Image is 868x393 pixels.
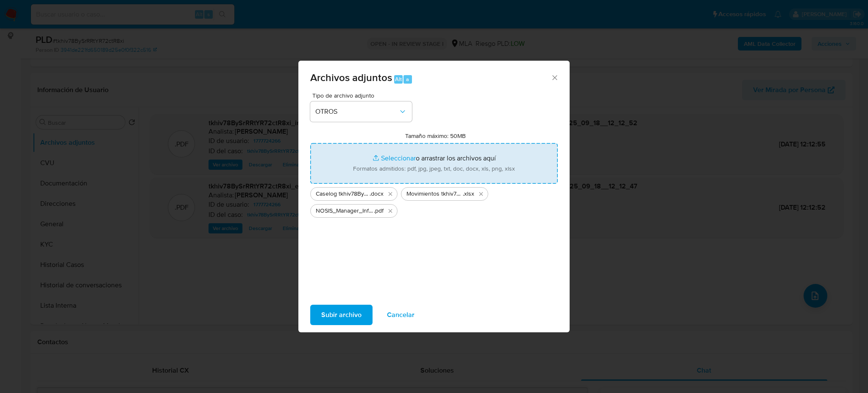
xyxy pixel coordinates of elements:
ul: Archivos seleccionados [310,184,558,218]
button: OTROS [310,101,412,122]
button: Eliminar Caselog tkhiv78BySrRRtYR72ctR8xi_2025_08_18_20_14_27.docx [385,189,395,199]
span: NOSIS_Manager_InformeIndividual_20373085228_654932_20250825112050 [316,207,374,215]
button: Subir archivo [310,305,373,325]
span: .pdf [374,207,384,215]
span: Caselog tkhiv78BySrRRtYR72ctR8xi_2025_08_18_20_14_27 [316,190,370,198]
button: Eliminar Movimientos tkhiv78BySrRRtYR72ctR8xi.xlsx [476,189,486,199]
span: Cancelar [387,306,415,324]
span: Tipo de archivo adjunto [312,93,414,98]
span: a [406,75,409,83]
span: .xlsx [463,190,474,198]
span: Alt [395,75,402,83]
button: Eliminar NOSIS_Manager_InformeIndividual_20373085228_654932_20250825112050.pdf [385,206,395,216]
label: Tamaño máximo: 50MB [405,132,466,140]
span: Movimientos tkhiv78BySrRRtYR72ctR8xi [406,190,463,198]
button: Cerrar [551,73,558,81]
button: Cancelar [376,305,426,325]
span: Archivos adjuntos [310,70,392,85]
span: OTROS [315,107,398,116]
span: Subir archivo [321,306,362,324]
span: .docx [370,190,384,198]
